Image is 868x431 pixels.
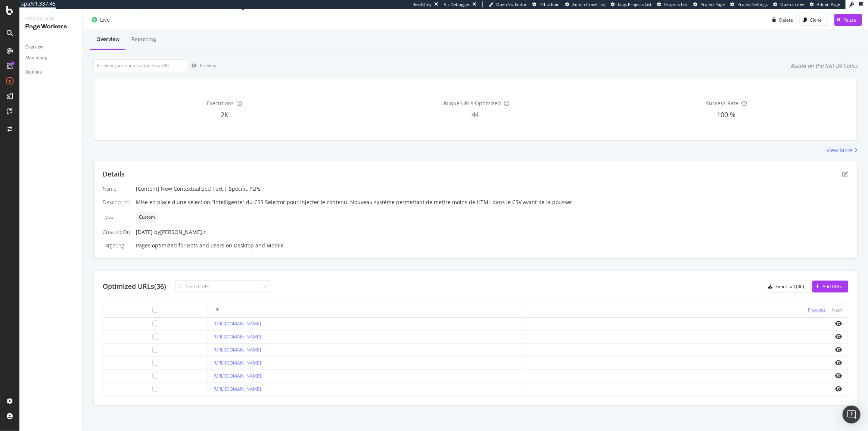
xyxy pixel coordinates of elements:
[489,1,527,7] a: Open Viz Editor
[103,213,130,221] div: Type
[200,62,216,69] div: Preview
[413,1,433,7] div: ReadOnly:
[472,110,479,119] span: 44
[835,334,842,340] i: eye
[827,147,858,154] a: View More
[25,43,77,51] a: Overview
[25,68,42,76] div: Settings
[810,1,840,7] a: Admin Page
[136,199,848,206] div: Mise en place d'une sélection "intelligente" du CSS Selector pour injecter le contenu. Nouveau sy...
[765,281,811,293] button: Export all (36)
[100,16,110,24] div: Live
[214,386,261,392] a: [URL][DOMAIN_NAME]
[779,17,793,23] div: Delete
[25,54,47,62] div: Monitoring
[214,347,261,353] a: [URL][DOMAIN_NAME]
[834,14,862,26] button: Pause
[441,100,501,107] span: Unique URLs Optimized
[25,43,43,51] div: Overview
[139,215,155,219] span: Custom
[496,1,527,7] span: Open Viz Editor
[103,169,125,179] div: Details
[664,1,688,7] span: Projects List
[769,14,793,26] button: Delete
[136,228,848,236] div: [DATE]
[187,242,224,249] div: Bots and users
[808,305,826,314] button: Previous
[810,17,822,23] div: Clone
[136,212,158,222] div: neutral label
[618,1,651,7] span: Logs Projects List
[843,406,861,424] div: Open Intercom Messenger
[539,1,560,7] span: FTL admin
[835,347,842,353] i: eye
[808,307,826,313] div: Previous
[214,321,261,327] a: [URL][DOMAIN_NAME]
[832,305,842,314] button: Next
[842,171,848,177] div: pen-to-square
[657,1,688,7] a: Projects List
[565,1,605,7] a: Admin Crawl List
[780,1,804,7] span: Open in dev
[532,1,560,7] a: FTL admin
[832,307,842,313] div: Next
[827,147,853,154] div: View More
[136,185,848,193] div: [Content] New Contextualized Text | Specific PLPs
[799,14,828,26] button: Clone
[25,22,77,31] div: PageWorkers
[843,17,856,23] div: Pause
[234,242,284,249] div: Desktop and Mobile
[103,242,130,249] div: Targeting
[175,280,270,293] input: Search URL
[730,1,768,7] a: Project Settings
[189,60,216,72] button: Preview
[136,242,848,249] div: Pages optimized for on
[572,1,605,7] span: Admin Crawl List
[25,68,77,76] a: Settings
[706,100,738,107] span: Success Rate
[93,59,189,72] input: Preview your optimization on a URL
[131,35,156,43] div: Reporting
[221,110,228,119] span: 2K
[214,360,261,366] a: [URL][DOMAIN_NAME]
[775,283,804,290] div: Export all (36)
[817,1,840,7] span: Admin Page
[103,282,166,291] div: Optimized URLs (36)
[207,100,234,107] span: Executions
[812,281,848,293] button: Add URLs
[773,1,804,7] a: Open in dev
[214,334,261,340] a: [URL][DOMAIN_NAME]
[214,373,261,379] a: [URL][DOMAIN_NAME]
[693,1,725,7] a: Project Page
[822,283,842,290] div: Add URLs
[214,306,222,313] div: URL
[611,1,651,7] a: Logs Projects List
[103,185,130,193] div: Name
[96,35,119,43] div: Overview
[154,228,206,236] div: by [PERSON_NAME].r
[103,228,130,236] div: Created On
[717,110,736,119] span: 100 %
[700,1,725,7] span: Project Page
[835,321,842,327] i: eye
[835,373,842,379] i: eye
[25,15,77,22] div: Activation
[737,1,768,7] span: Project Settings
[835,386,842,392] i: eye
[835,360,842,366] i: eye
[103,199,130,206] div: Description
[791,62,858,69] div: Based on the last 24 hours
[25,54,77,62] a: Monitoring
[444,1,471,7] div: Viz Debugger:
